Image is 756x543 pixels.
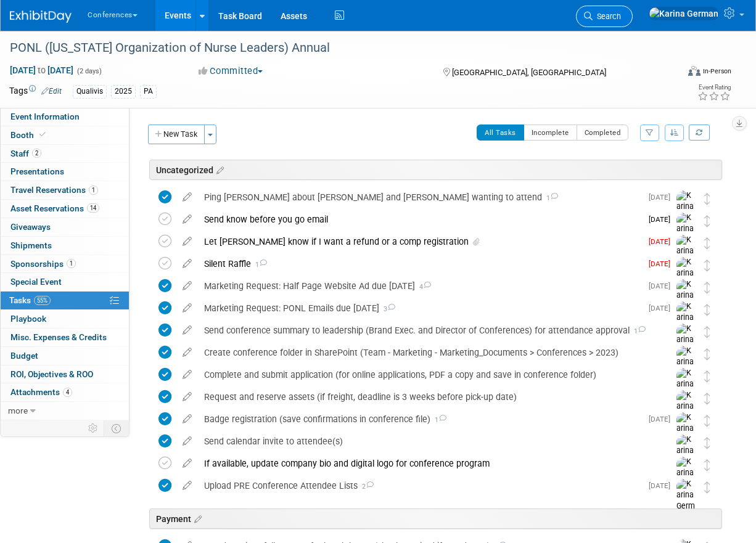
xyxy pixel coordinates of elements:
[198,298,641,319] div: Marketing Request: PONL Emails due [DATE]
[676,257,695,301] img: Karina German
[176,391,198,402] a: edit
[111,85,136,98] div: 2025
[649,481,676,490] span: [DATE]
[704,259,710,271] i: Move task
[10,240,52,250] span: Shipments
[10,369,93,379] span: ROI, Objectives & ROO
[1,108,129,126] a: Event Information
[198,276,641,296] div: Marketing Request: Half Page Website Ad due [DATE]
[702,67,731,76] div: In-Person
[676,457,695,500] img: Karina German
[630,327,646,335] span: 1
[176,192,198,203] a: edit
[67,259,76,268] span: 1
[704,481,710,493] i: Move task
[10,314,46,324] span: Playbook
[198,187,641,208] div: Ping [PERSON_NAME] about [PERSON_NAME] and [PERSON_NAME] wanting to attend
[176,325,198,336] a: edit
[1,402,129,420] a: more
[697,84,731,91] div: Event Rating
[704,193,710,205] i: Move task
[477,125,524,141] button: All Tasks
[198,320,652,341] div: Send conference summary to leadership (Brand Exec. and Director of Conferences) for attendance ap...
[688,66,701,76] img: Format-Inperson.png
[63,388,72,397] span: 4
[676,479,695,523] img: Karina German
[704,304,710,316] i: Move task
[1,200,129,218] a: Asset Reservations14
[198,453,652,474] div: If available, update company bio and digital logo for conference program
[704,415,710,427] i: Move task
[6,37,670,59] div: PONL ([US_STATE] Organization of Nurse Leaders) Annual
[704,215,710,227] i: Move task
[676,301,695,345] img: Karina German
[704,459,710,471] i: Move task
[251,261,267,269] span: 1
[676,279,695,323] img: Karina German
[198,209,641,230] div: Send know before you go email
[140,85,157,98] div: PA
[542,194,558,202] span: 1
[176,347,198,358] a: edit
[576,6,633,27] a: Search
[87,203,99,213] span: 14
[36,65,47,75] span: to
[1,218,129,236] a: Giveaways
[10,332,107,342] span: Misc. Expenses & Credits
[676,390,695,434] img: Karina German
[430,416,446,424] span: 1
[10,259,76,269] span: Sponsorships
[191,512,202,525] a: Edit sections
[649,259,676,268] span: [DATE]
[104,420,129,436] td: Toggle Event Tabs
[176,414,198,425] a: edit
[176,436,198,447] a: edit
[10,10,72,23] img: ExhibitDay
[73,85,107,98] div: Qualivis
[213,163,224,176] a: Edit sections
[649,237,676,246] span: [DATE]
[10,149,41,158] span: Staff
[10,222,51,232] span: Giveaways
[1,163,129,181] a: Presentations
[704,437,710,449] i: Move task
[704,393,710,404] i: Move task
[676,346,695,390] img: Karina German
[704,282,710,293] i: Move task
[704,326,710,338] i: Move task
[1,292,129,309] a: Tasks55%
[649,415,676,423] span: [DATE]
[676,368,695,412] img: Karina German
[10,130,48,140] span: Booth
[1,126,129,144] a: Booth
[149,160,722,180] div: Uncategorized
[1,383,129,401] a: Attachments4
[577,125,629,141] button: Completed
[1,329,129,346] a: Misc. Expenses & Credits
[10,166,64,176] span: Presentations
[676,324,695,367] img: Karina German
[10,387,72,397] span: Attachments
[198,231,641,252] div: Let [PERSON_NAME] know if I want a refund or a comp registration
[10,203,99,213] span: Asset Reservations
[176,258,198,269] a: edit
[10,185,98,195] span: Travel Reservations
[89,186,98,195] span: 1
[149,508,722,529] div: Payment
[76,67,102,75] span: (2 days)
[32,149,41,158] span: 2
[649,282,676,290] span: [DATE]
[1,255,129,273] a: Sponsorships1
[9,65,74,76] span: [DATE] [DATE]
[148,125,205,144] button: New Task
[649,193,676,202] span: [DATE]
[176,236,198,247] a: edit
[9,84,62,99] td: Tags
[39,131,46,138] i: Booth reservation complete
[176,280,198,292] a: edit
[704,237,710,249] i: Move task
[1,365,129,383] a: ROI, Objectives & ROO
[41,87,62,96] a: Edit
[198,409,641,430] div: Badge registration (save confirmations in conference file)
[8,406,28,415] span: more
